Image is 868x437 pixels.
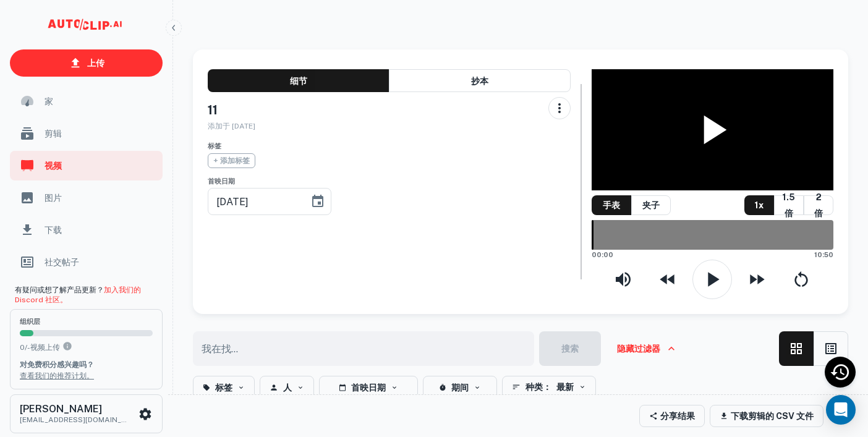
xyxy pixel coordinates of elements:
font: 组织 [20,318,33,325]
font: 下载 [45,225,62,235]
button: 人 [260,376,314,399]
button: 1x [744,195,774,215]
font: 1x [755,200,764,210]
font: [DATE] [232,122,255,130]
button: 手表 [592,195,631,215]
font: 家 [45,96,53,106]
button: 组织层0/-视频上传You can upload 10 videos per month on the creator tier. Upgrade to upload more.对免费积分感兴趣... [10,309,163,389]
font: 剪辑 [45,129,62,138]
button: 夹子 [631,195,671,215]
button: 首映日期 [319,376,418,399]
font: 视频上传 [30,343,60,352]
button: [PERSON_NAME][EMAIL_ADDRESS][DOMAIN_NAME] [10,394,163,433]
font: 11 [208,103,218,117]
font: 1.5倍 [783,193,795,218]
button: 隐藏过滤器 [606,331,686,366]
font: 下载剪辑的 CSV 文件 [731,412,814,422]
input: 我在找... [193,331,527,366]
button: 2倍 [804,195,833,215]
font: 00:00 [592,251,613,258]
button: 抄本 [389,69,570,92]
font: 对免费积分感兴趣吗？ [20,360,94,369]
div: 最近活动 [825,357,856,388]
font: 图片 [45,193,62,203]
a: 图片 [10,183,163,213]
font: + 添加 [213,156,235,165]
div: 打开 Intercom Messenger [826,395,856,425]
font: 夹子 [642,200,660,210]
font: - [27,343,30,352]
button: 细节 [208,69,389,92]
a: 下载 [10,215,163,245]
font: 期间 [451,383,469,392]
button: 期间 [423,376,497,399]
font: 最新 [556,382,574,392]
a: 上传 [10,49,163,77]
font: 标签 [215,383,232,392]
font: 首映日期 [351,383,386,392]
font: 抄本 [471,76,488,86]
font: 标签 [235,156,250,165]
font: [EMAIL_ADDRESS][DOMAIN_NAME] [20,415,145,424]
button: 下载剪辑的 CSV 文件 [710,405,823,427]
font: 社交帖子 [45,257,79,267]
a: 视频 [10,151,163,180]
font: 2倍 [814,193,823,218]
font: / [25,343,27,352]
font: 有疑问或想了解产品更新？ [15,286,104,294]
button: 1.5倍 [774,195,804,215]
font: 手表 [603,200,620,210]
font: 人 [283,383,292,392]
font: 层 [33,318,40,325]
a: 家 [10,87,163,116]
input: 月/日/年 [208,184,300,219]
font: 添加于 [208,122,230,130]
font: 视频 [45,161,62,171]
button: 分享结果 [639,405,705,427]
font: [PERSON_NAME] [20,403,102,415]
button: 选择日期 [305,189,330,214]
button: 种类： 最新 [502,376,596,398]
font: 隐藏过滤器 [617,344,660,354]
a: 查看我们的推荐计划。 [20,371,94,380]
font: 0 [20,343,25,352]
font: 首映日期 [208,177,235,185]
font: 细节 [290,76,307,86]
font: 标签 [208,142,221,150]
svg: You can upload 10 videos per month on the creator tier. Upgrade to upload more. [62,341,72,351]
font: 种类： [525,382,551,392]
a: 剪辑 [10,119,163,148]
font: 10:50 [814,251,833,258]
font: 分享结果 [660,412,695,422]
button: 标签 [193,376,255,399]
font: 上传 [87,58,104,68]
a: 社交帖子 [10,247,163,277]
